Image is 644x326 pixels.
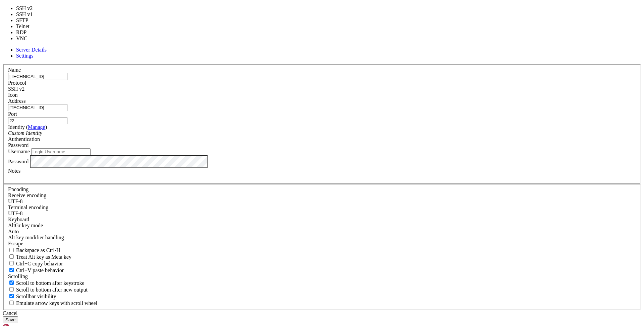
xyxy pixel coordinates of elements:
span: Auto [8,229,19,234]
span: Ctrl+V paste behavior [16,267,64,273]
label: Set the expected encoding for data received from the host. If the encodings do not match, visual ... [8,223,43,228]
label: If true, the backspace should send BS ('\x08', aka ^H). Otherwise the backspace key should send '... [8,247,60,253]
div: Auto [8,229,636,235]
label: Controls how the Alt key is handled. Escape: Send an ESC prefix. 8-Bit: Add 128 to the typed char... [8,235,64,240]
div: SSH v2 [8,86,636,92]
div: Escape [8,241,636,247]
span: Scroll to bottom after new output [16,287,88,293]
span: ( ) [26,124,47,130]
input: Host Name or IP [8,104,67,111]
li: Telnet [16,23,41,29]
label: Identity [8,124,47,130]
label: Whether to scroll to the bottom on any keystroke. [8,280,85,286]
input: Scrollbar visibility [9,294,14,298]
label: Address [8,98,25,104]
a: Server Details [16,47,47,53]
label: Name [8,67,21,73]
span: UTF-8 [8,198,23,204]
span: Ctrl+C copy behavior [16,261,63,266]
li: VNC [16,35,41,42]
input: Scroll to bottom after new output [9,287,14,292]
input: Login Username [31,148,91,155]
a: Settings [16,53,34,59]
label: Icon [8,92,17,98]
li: SSH v2 [16,5,41,11]
i: Custom Identity [8,130,42,136]
span: Escape [8,241,23,246]
label: When using the alternative screen buffer, and DECCKM (Application Cursor Keys) is active, mouse w... [8,300,97,306]
button: Save [3,316,18,323]
label: The default terminal encoding. ISO-2022 enables character map translations (like graphics maps). ... [8,205,48,210]
div: Password [8,142,636,148]
label: Set the expected encoding for data received from the host. If the encodings do not match, visual ... [8,192,46,198]
li: SFTP [16,17,41,23]
label: Keyboard [8,217,29,222]
label: Whether the Alt key acts as a Meta key or as a distinct Alt key. [8,254,71,260]
input: Port Number [8,117,67,124]
div: UTF-8 [8,211,636,217]
span: UTF-8 [8,211,23,216]
label: Password [8,158,29,164]
span: Scroll to bottom after keystroke [16,280,85,286]
label: Protocol [8,80,26,86]
div: Custom Identity [8,130,636,136]
label: Authentication [8,136,40,142]
div: UTF-8 [8,198,636,205]
input: Scroll to bottom after keystroke [9,280,14,285]
label: The vertical scrollbar mode. [8,294,56,299]
a: Manage [28,124,45,130]
label: Encoding [8,186,29,192]
label: Scroll to bottom after new output. [8,287,88,293]
input: Treat Alt key as Meta key [9,254,14,259]
input: Ctrl+C copy behavior [9,261,14,265]
input: Emulate arrow keys with scroll wheel [9,301,14,305]
label: Port [8,111,17,117]
label: Username [8,149,30,154]
span: Backspace as Ctrl-H [16,247,60,253]
li: SSH v1 [16,11,41,17]
li: RDP [16,29,41,35]
label: Ctrl+V pastes if true, sends ^V to host if false. Ctrl+Shift+V sends ^V to host if true, pastes i... [8,267,64,273]
input: Ctrl+V paste behavior [9,268,14,272]
label: Scrolling [8,273,28,279]
input: Server Name [8,73,67,80]
label: Notes [8,168,20,174]
input: Backspace as Ctrl-H [9,248,14,252]
span: Treat Alt key as Meta key [16,254,71,260]
span: Emulate arrow keys with scroll wheel [16,300,97,306]
div: Cancel [3,310,641,316]
span: Scrollbar visibility [16,294,56,299]
span: Password [8,142,29,148]
span: SSH v2 [8,86,24,92]
label: Ctrl-C copies if true, send ^C to host if false. Ctrl-Shift-C sends ^C to host if true, copies if... [8,261,63,266]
